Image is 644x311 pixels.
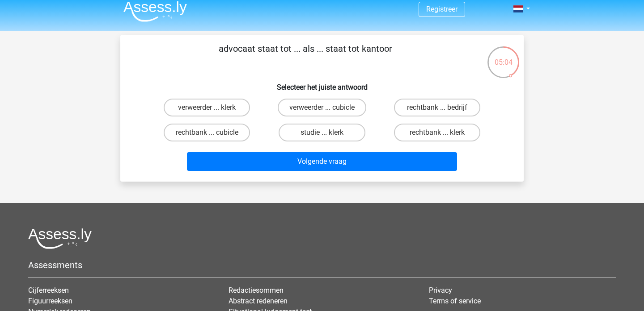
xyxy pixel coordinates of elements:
label: rechtbank ... bedrijf [394,99,480,116]
a: Privacy [429,286,452,294]
label: verweerder ... cubicle [278,99,366,116]
a: Figuurreeksen [28,297,72,305]
div: 05:04 [487,46,520,68]
button: Volgende vraag [187,152,458,171]
a: Terms of service [429,297,481,305]
h5: Assessments [28,260,616,270]
label: verweerder ... klerk [164,99,250,116]
a: Abstract redeneren [229,297,288,305]
img: Assessly [123,1,187,22]
h6: Selecteer het juiste antwoord [135,76,509,91]
a: Cijferreeksen [28,286,69,294]
label: rechtbank ... klerk [394,124,480,141]
a: Registreer [426,5,458,13]
a: Redactiesommen [229,286,284,294]
img: Assessly logo [28,228,92,249]
p: advocaat staat tot ... als ... staat tot kantoor [135,42,476,69]
label: rechtbank ... cubicle [164,124,250,141]
label: studie ... klerk [279,124,365,141]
